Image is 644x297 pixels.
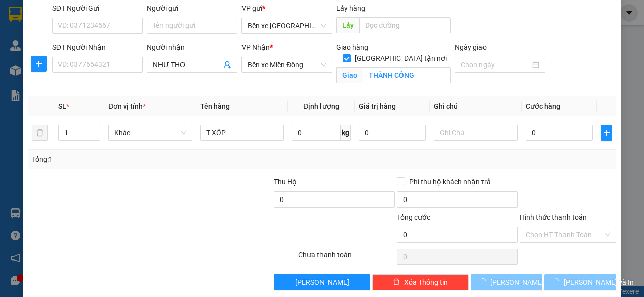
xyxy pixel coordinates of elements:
button: [PERSON_NAME] [274,274,370,290]
input: Dọc đường [359,17,450,33]
div: SĐT Người Gửi [52,3,143,14]
span: plus [31,60,46,68]
span: Định lượng [303,102,339,110]
button: plus [601,125,612,141]
span: Tổng cước [397,213,430,221]
span: VP Nhận [242,43,270,51]
div: VP gửi [242,3,332,14]
span: loading [479,278,490,285]
span: Phí thu hộ khách nhận trả [405,176,495,187]
span: [PERSON_NAME] [490,277,544,288]
span: Lấy hàng [336,4,365,12]
span: [GEOGRAPHIC_DATA] tận nơi [351,53,451,64]
button: deleteXóa Thông tin [372,274,469,290]
input: VD: Bàn, Ghế [200,125,284,141]
span: Khác [114,125,186,140]
span: kg [341,125,351,141]
button: [PERSON_NAME] và In [544,274,616,290]
th: Ghi chú [430,96,522,116]
span: Đơn vị tính [108,102,146,110]
span: Bến xe Miền Đông [248,57,326,72]
span: [PERSON_NAME] và In [563,277,634,288]
button: [PERSON_NAME] [471,274,543,290]
span: Giao hàng [336,43,368,51]
button: plus [31,56,47,72]
span: Cước hàng [526,102,560,110]
span: SL [58,102,66,110]
span: user-add [223,61,231,69]
span: loading [552,278,563,285]
label: Hình thức thanh toán [520,213,587,221]
input: 0 [359,125,426,141]
span: delete [393,278,400,286]
div: Người nhận [147,42,237,53]
button: delete [32,125,48,141]
span: Lấy [336,17,359,33]
span: Xóa Thông tin [404,277,448,288]
span: Giá trị hàng [359,102,396,110]
div: Người gửi [147,3,237,14]
input: Ngày giao [461,59,530,70]
span: Bến xe Quảng Ngãi [248,18,326,33]
span: [PERSON_NAME] [295,277,349,288]
div: SĐT Người Nhận [52,42,143,53]
input: Ghi Chú [434,125,518,141]
div: Tổng: 1 [32,154,250,165]
span: plus [601,129,612,137]
label: Ngày giao [455,43,487,51]
span: Thu Hộ [274,178,297,186]
div: Chưa thanh toán [297,249,396,267]
input: Giao tận nơi [363,67,450,83]
span: Giao [336,67,363,83]
span: Tên hàng [200,102,230,110]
